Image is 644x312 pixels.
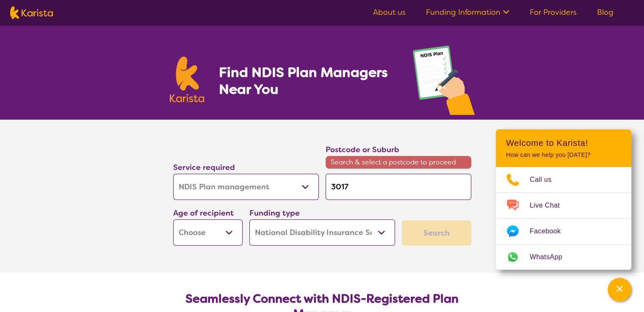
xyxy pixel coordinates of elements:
a: About us [373,7,406,17]
span: Call us [530,173,562,186]
a: Funding Information [426,7,509,17]
img: Karista logo [10,6,53,19]
a: Blog [597,7,614,17]
div: Channel Menu [496,129,631,270]
label: Service required [173,162,235,172]
label: Funding type [249,208,300,218]
h2: Welcome to Karista! [506,138,621,148]
a: For Providers [530,7,577,17]
a: Web link opens in a new tab. [496,244,631,270]
span: Search & select a postcode to proceed [326,156,471,169]
img: Karista logo [170,57,205,102]
p: How can we help you [DATE]? [506,151,621,159]
h1: Find NDIS Plan Managers Near You [218,64,395,98]
label: Age of recipient [173,208,234,218]
button: Channel Menu [608,278,631,301]
span: WhatsApp [530,251,572,263]
input: Type [326,174,471,200]
ul: Choose channel [496,167,631,270]
label: Postcode or Suburb [326,145,399,155]
span: Facebook [530,225,571,238]
img: plan-management [413,46,475,120]
span: Live Chat [530,199,570,212]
